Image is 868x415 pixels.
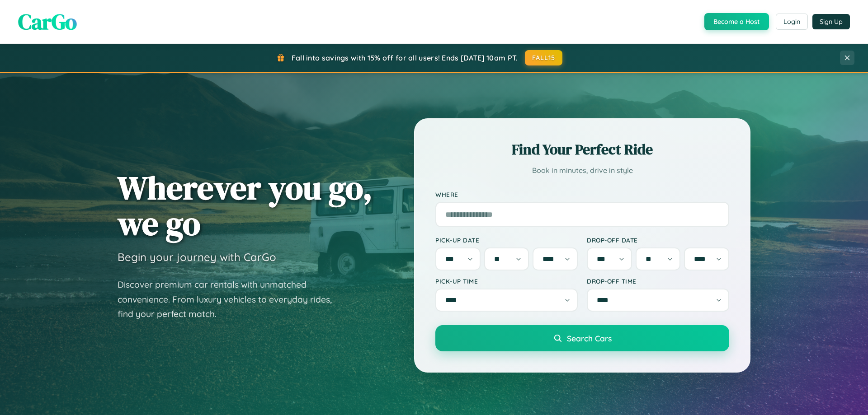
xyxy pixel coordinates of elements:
button: Search Cars [435,325,729,351]
label: Drop-off Time [587,277,729,285]
p: Book in minutes, drive in style [435,164,729,177]
label: Pick-up Time [435,277,578,285]
label: Where [435,191,729,198]
h1: Wherever you go, we go [118,170,373,241]
button: Become a Host [704,13,769,30]
h2: Find Your Perfect Ride [435,140,729,159]
label: Pick-up Date [435,236,578,244]
button: Login [776,14,808,30]
span: Fall into savings with 15% off for all users! Ends [DATE] 10am PT. [292,53,518,62]
span: CarGo [18,7,77,37]
button: FALL15 [525,50,563,65]
span: Search Cars [567,333,612,343]
h3: Begin your journey with CarGo [118,250,276,264]
button: Sign Up [812,14,850,29]
label: Drop-off Date [587,236,729,244]
p: Discover premium car rentals with unmatched convenience. From luxury vehicles to everyday rides, ... [118,277,344,322]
